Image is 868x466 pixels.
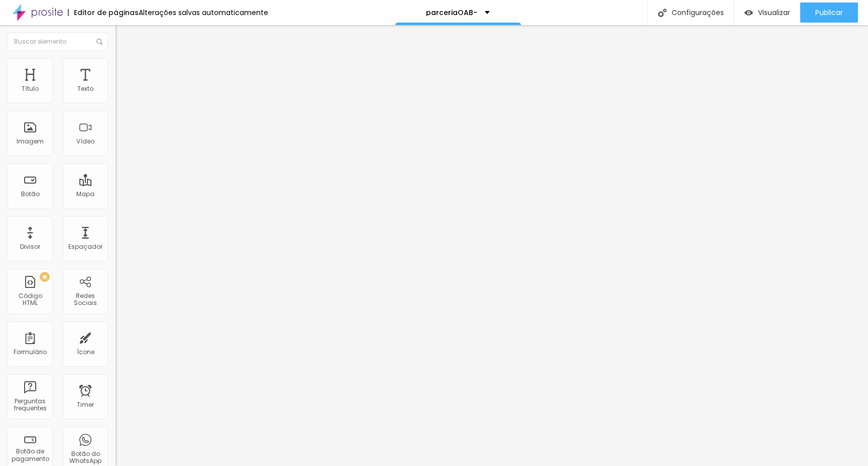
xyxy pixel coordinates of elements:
[734,3,800,23] button: Visualizar
[77,401,94,408] div: Timer
[21,191,40,198] div: Botão
[22,85,39,92] div: Título
[65,450,105,465] div: Botão do WhatsApp
[658,9,667,17] img: Icone
[76,191,94,198] div: Mapa
[77,85,93,92] div: Texto
[116,25,868,466] iframe: Editor
[744,9,753,17] img: view-1.svg
[815,9,843,17] span: Publicar
[10,448,50,462] div: Botão de pagamento
[426,9,477,16] p: parceriaOAB-
[139,9,268,16] div: Alterações salvas automaticamente
[76,138,94,145] div: Vídeo
[8,33,108,51] input: Buscar elemento
[96,39,102,45] img: Icone
[68,9,139,16] div: Editor de páginas
[14,349,47,356] div: Formulário
[17,138,44,145] div: Imagem
[10,398,50,412] div: Perguntas frequentes
[77,349,94,356] div: Ícone
[68,243,102,250] div: Espaçador
[10,292,50,307] div: Código HTML
[20,243,40,250] div: Divisor
[65,292,105,307] div: Redes Sociais
[758,9,790,17] span: Visualizar
[800,3,858,23] button: Publicar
